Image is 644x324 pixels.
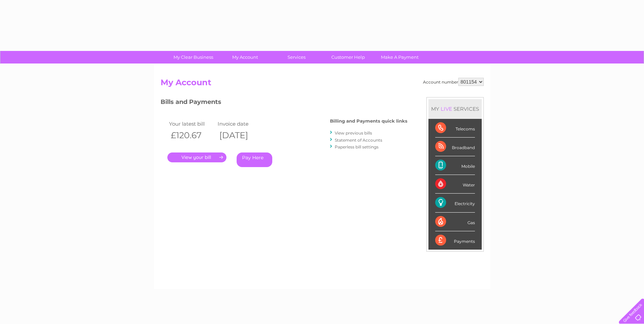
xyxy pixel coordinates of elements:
[372,51,428,64] a: Make A Payment
[330,119,407,124] h4: Billing and Payments quick links
[216,119,265,128] td: Invoice date
[320,51,376,64] a: Customer Help
[237,152,272,167] a: Pay Here
[269,51,325,64] a: Services
[439,106,454,112] div: LIVE
[435,175,475,194] div: Water
[216,128,265,142] th: [DATE]
[167,152,226,162] a: .
[435,156,475,175] div: Mobile
[335,144,379,149] a: Paperless bill settings
[161,78,484,91] h2: My Account
[435,194,475,212] div: Electricity
[435,231,475,250] div: Payments
[435,119,475,138] div: Telecoms
[428,99,482,119] div: MY SERVICES
[217,51,273,64] a: My Account
[161,97,407,109] h3: Bills and Payments
[335,130,372,136] a: View previous bills
[167,119,216,128] td: Your latest bill
[335,138,382,143] a: Statement of Accounts
[435,138,475,156] div: Broadband
[423,78,484,86] div: Account number
[165,51,221,64] a: My Clear Business
[167,128,216,142] th: £120.67
[435,213,475,231] div: Gas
